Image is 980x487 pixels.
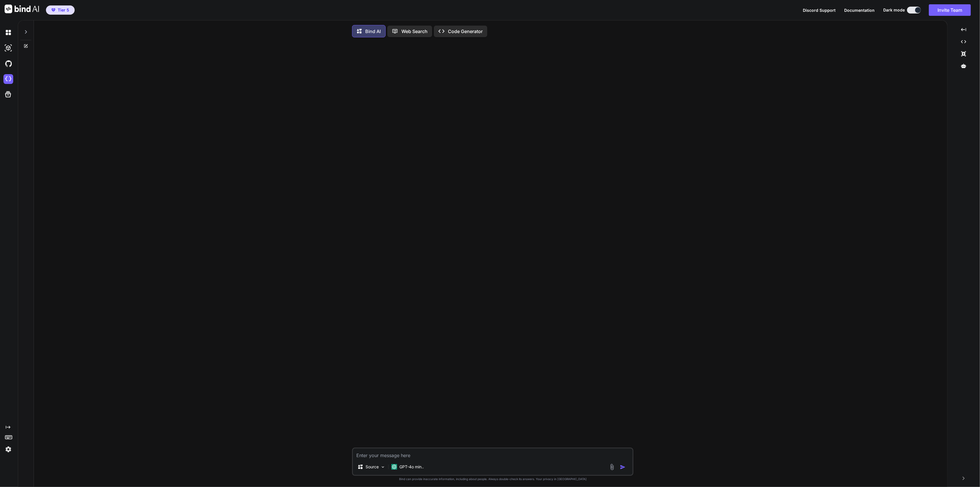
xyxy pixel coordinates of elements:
img: attachment [609,464,615,470]
p: GPT-4o min.. [399,464,424,470]
img: GPT-4o mini [391,464,397,470]
span: Documentation [844,8,875,13]
img: Pick Models [380,465,385,469]
p: Bind can provide inaccurate information, including about people. Always double-check its answers.... [352,477,633,481]
img: premium [51,8,55,12]
p: Web Search [401,28,428,35]
button: Invite Team [929,4,971,16]
img: cloudideIcon [3,74,13,84]
img: darkChat [3,28,13,37]
img: darkAi-studio [3,43,13,53]
img: githubDark [3,59,13,68]
p: Source [366,464,379,470]
img: Bind AI [5,5,39,13]
button: Documentation [844,7,875,13]
img: settings [3,444,13,454]
img: icon [620,464,626,470]
span: Tier 5 [58,7,69,13]
button: Discord Support [803,7,836,13]
p: Bind AI [365,28,381,35]
button: premiumTier 5 [46,5,75,15]
p: Code Generator [448,28,483,35]
span: Discord Support [803,8,836,13]
span: Dark mode [883,7,905,13]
